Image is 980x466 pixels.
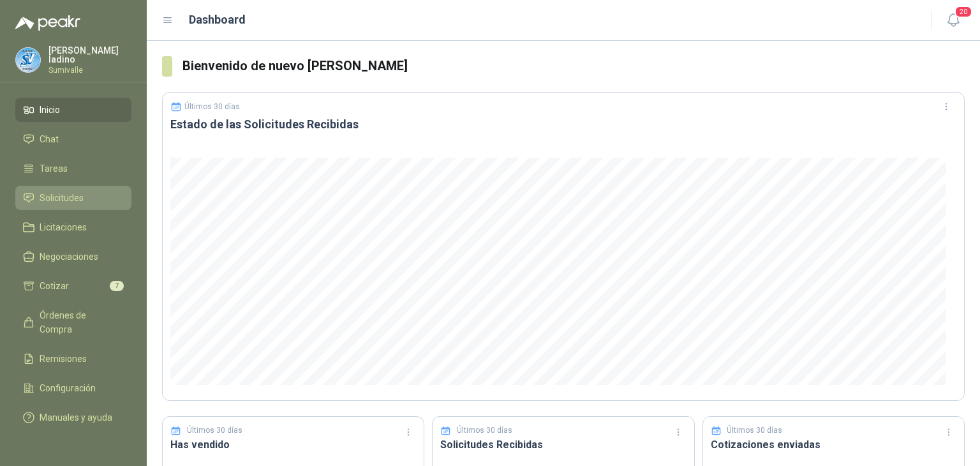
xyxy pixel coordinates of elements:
button: 20 [942,9,965,32]
a: Solicitudes [15,186,131,210]
a: Manuales y ayuda [15,405,131,430]
h3: Estado de las Solicitudes Recibidas [170,117,956,132]
a: Chat [15,127,131,151]
h3: Cotizaciones enviadas [711,437,956,453]
a: Órdenes de Compra [15,303,131,342]
p: [PERSON_NAME] ladino [48,46,131,64]
a: Cotizar7 [15,274,131,298]
img: Logo peakr [15,15,80,31]
span: Configuración [40,381,96,395]
a: Inicio [15,98,131,122]
span: Manuales y ayuda [40,410,112,425]
span: Tareas [40,162,68,176]
img: Company Logo [16,48,40,72]
a: Licitaciones [15,215,131,239]
span: Órdenes de Compra [40,308,119,336]
a: Negociaciones [15,244,131,269]
p: Sumivalle [48,66,131,74]
span: Chat [40,132,59,146]
p: Últimos 30 días [727,425,782,437]
span: 20 [954,6,972,18]
span: Remisiones [40,352,87,366]
span: 7 [110,281,124,291]
h3: Bienvenido de nuevo [PERSON_NAME] [182,56,965,76]
span: Negociaciones [40,250,98,264]
a: Configuración [15,376,131,400]
p: Últimos 30 días [184,102,240,111]
span: Inicio [40,103,60,117]
a: Remisiones [15,347,131,371]
span: Licitaciones [40,220,87,234]
span: Cotizar [40,279,69,293]
a: Tareas [15,156,131,181]
p: Últimos 30 días [457,425,512,437]
p: Últimos 30 días [187,425,242,437]
span: Solicitudes [40,191,84,205]
h3: Solicitudes Recibidas [440,437,686,453]
h3: Has vendido [170,437,416,453]
h1: Dashboard [189,11,246,29]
